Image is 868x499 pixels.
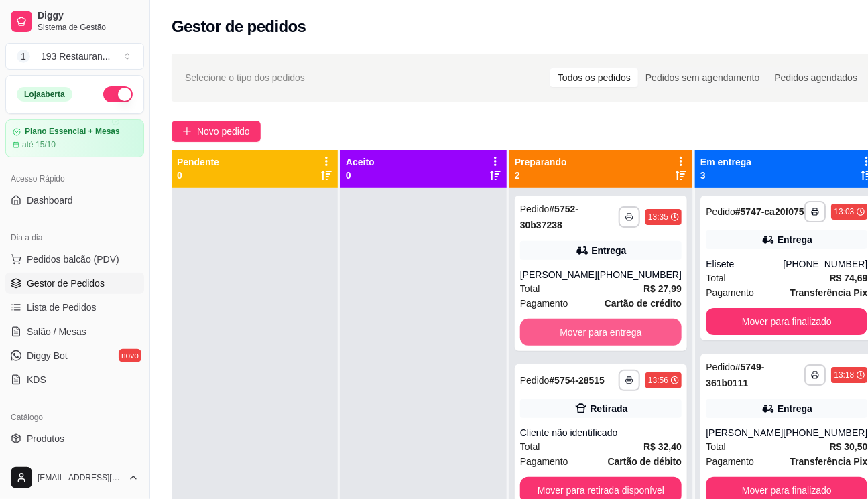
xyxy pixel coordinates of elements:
[520,426,682,439] div: Cliente não identificado
[27,349,68,362] span: Diggy Bot
[27,194,73,207] span: Dashboard
[182,127,192,136] span: plus
[700,155,751,169] p: Em entrega
[638,68,767,87] div: Pedidos sem agendamento
[767,68,865,87] div: Pedidos agendados
[177,169,219,182] p: 0
[5,190,144,211] a: Dashboard
[706,454,754,469] span: Pagamento
[520,319,682,346] button: Mover para entrega
[5,407,144,428] div: Catálogo
[27,301,97,314] span: Lista de Pedidos
[5,168,144,190] div: Acesso Rápido
[592,244,627,257] div: Entrega
[22,139,56,150] article: até 15/10
[520,281,540,296] span: Total
[38,472,123,483] span: [EMAIL_ADDRESS][DOMAIN_NAME]
[520,439,540,454] span: Total
[172,16,306,38] h2: Gestor de pedidos
[591,402,628,415] div: Retirada
[5,273,144,294] a: Gestor de Pedidos
[783,426,867,439] div: [PHONE_NUMBER]
[27,277,105,290] span: Gestor de Pedidos
[5,461,144,494] button: [EMAIL_ADDRESS][DOMAIN_NAME]
[27,432,64,445] span: Produtos
[706,285,754,300] span: Pagamento
[706,362,735,372] span: Pedido
[103,86,133,102] button: Alterar Status
[706,308,867,335] button: Mover para finalizado
[778,233,812,246] div: Entrega
[27,373,46,386] span: KDS
[648,212,668,222] div: 13:35
[790,456,867,467] strong: Transferência Pix
[5,43,144,70] button: Select a team
[5,5,144,38] a: DiggySistema de Gestão
[172,121,261,142] button: Novo pedido
[5,321,144,342] a: Salão / Mesas
[5,119,144,157] a: Plano Essencial + Mesasaté 15/10
[706,426,783,439] div: [PERSON_NAME]
[520,204,578,230] strong: # 5752-30b37238
[197,124,250,139] span: Novo pedido
[520,375,550,386] span: Pedido
[515,169,567,182] p: 2
[706,362,764,388] strong: # 5749-361b0111
[830,441,868,452] strong: R$ 30,50
[648,375,668,386] div: 13:56
[550,68,638,87] div: Todos os pedidos
[643,441,682,452] strong: R$ 32,40
[5,428,144,449] a: Produtos
[700,169,751,182] p: 3
[520,454,568,469] span: Pagamento
[27,325,86,338] span: Salão / Mesas
[346,169,375,182] p: 0
[834,370,854,380] div: 13:18
[27,253,119,266] span: Pedidos balcão (PDV)
[17,87,72,102] div: Loja aberta
[520,296,568,311] span: Pagamento
[597,268,682,281] div: [PHONE_NUMBER]
[550,375,605,386] strong: # 5754-28515
[5,297,144,318] a: Lista de Pedidos
[25,127,120,137] article: Plano Essencial + Mesas
[5,345,144,366] a: Diggy Botnovo
[17,50,30,63] span: 1
[830,273,868,283] strong: R$ 74,69
[790,287,867,298] strong: Transferência Pix
[5,369,144,390] a: KDS
[38,10,139,22] span: Diggy
[41,50,111,63] div: 193 Restauran ...
[605,298,682,309] strong: Cartão de crédito
[346,155,375,169] p: Aceito
[515,155,567,169] p: Preparando
[706,257,783,271] div: Elisete
[185,70,305,85] span: Selecione o tipo dos pedidos
[5,452,144,474] a: Complementos
[735,206,804,217] strong: # 5747-ca20f075
[608,456,682,467] strong: Cartão de débito
[643,283,682,294] strong: R$ 27,99
[5,248,144,270] button: Pedidos balcão (PDV)
[778,402,812,415] div: Entrega
[38,22,139,33] span: Sistema de Gestão
[5,227,144,248] div: Dia a dia
[706,439,726,454] span: Total
[177,155,219,169] p: Pendente
[706,206,735,217] span: Pedido
[783,257,867,271] div: [PHONE_NUMBER]
[520,204,550,214] span: Pedido
[834,206,854,217] div: 13:03
[706,271,726,285] span: Total
[520,268,597,281] div: [PERSON_NAME]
